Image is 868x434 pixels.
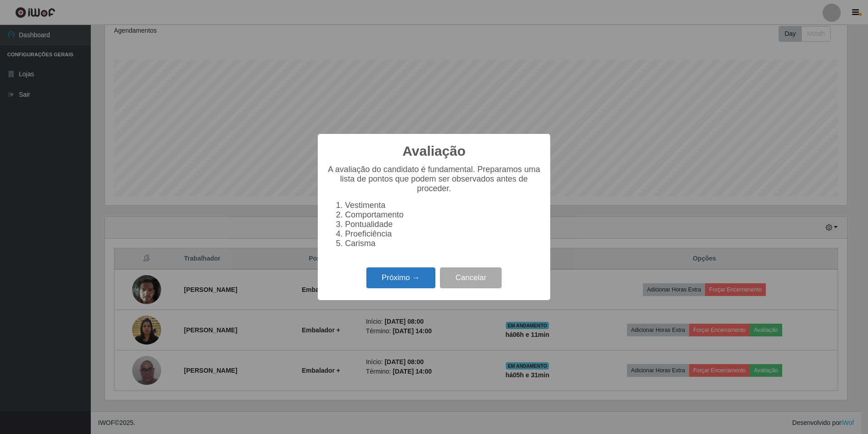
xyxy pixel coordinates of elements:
[345,201,541,210] li: Vestimenta
[440,267,502,289] button: Cancelar
[327,165,541,193] p: A avaliação do candidato é fundamental. Preparamos uma lista de pontos que podem ser observados a...
[403,143,466,159] h2: Avaliação
[366,267,435,289] button: Próximo →
[345,229,541,239] li: Proeficiência
[345,239,541,248] li: Carisma
[345,210,541,220] li: Comportamento
[345,220,541,229] li: Pontualidade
